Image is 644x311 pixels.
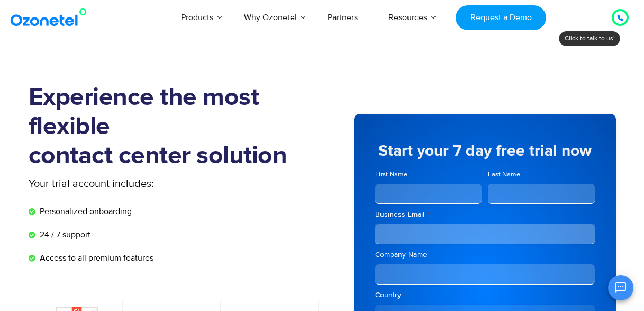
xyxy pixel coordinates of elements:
label: First Name [375,170,482,180]
p: Your trial account includes: [29,176,243,192]
span: Personalized onboarding [37,205,132,218]
button: Open chat [608,275,633,300]
span: 24 / 7 support [37,228,90,241]
label: Business Email [375,209,595,220]
label: Country [375,290,595,300]
label: Company Name [375,250,595,260]
a: Request a Demo [456,5,546,30]
label: Last Name [488,170,595,180]
span: Access to all premium features [37,252,153,264]
h1: Experience the most flexible contact center solution [29,83,322,171]
h5: Start your 7 day free trial now [375,143,595,159]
